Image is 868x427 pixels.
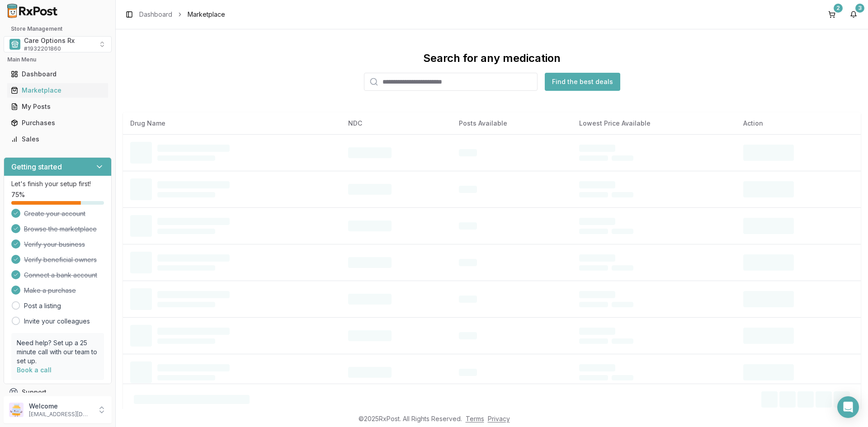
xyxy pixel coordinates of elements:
span: 75 % [11,190,25,199]
th: NDC [341,113,452,134]
span: # 1932201860 [24,45,61,52]
a: Dashboard [7,66,108,82]
th: Drug Name [123,113,341,134]
h2: Main Menu [7,56,108,63]
th: Action [736,113,861,134]
th: Lowest Price Available [572,113,736,134]
h2: Store Management [4,25,112,33]
button: Find the best deals [545,73,620,91]
div: Dashboard [11,70,104,79]
button: My Posts [4,99,112,114]
a: My Posts [7,99,108,115]
p: Let's finish your setup first! [11,179,104,188]
a: Post a listing [24,301,61,310]
img: RxPost Logo [4,4,61,18]
div: Search for any medication [423,51,561,66]
a: Marketplace [7,82,108,99]
span: Verify beneficial owners [24,255,97,264]
button: Sales [4,132,112,146]
div: Marketplace [11,86,104,95]
span: Browse the marketplace [24,225,97,234]
p: [EMAIL_ADDRESS][DOMAIN_NAME] [29,411,92,418]
nav: breadcrumb [139,10,225,19]
img: User avatar [9,403,24,417]
a: Dashboard [139,10,172,19]
span: Marketplace [188,10,225,19]
span: Create your account [24,209,85,218]
button: Marketplace [4,83,112,98]
a: Invite your colleagues [24,317,90,326]
button: Purchases [4,116,112,130]
button: Select a view [4,36,112,52]
div: Purchases [11,118,104,127]
a: Purchases [7,115,108,131]
div: Sales [11,135,104,144]
p: Need help? Set up a 25 minute call with our team to set up. [17,338,99,366]
a: Sales [7,131,108,147]
button: 2 [825,7,839,22]
span: Make a purchase [24,286,76,295]
div: 3 [855,4,864,13]
div: My Posts [11,102,104,111]
button: 3 [846,7,861,22]
h3: Getting started [11,161,62,172]
span: Care Options Rx [24,36,75,45]
p: Welcome [29,402,92,411]
a: Book a call [17,366,52,374]
button: Support [4,384,112,400]
span: Connect a bank account [24,271,97,280]
button: Dashboard [4,67,112,81]
a: Privacy [488,415,510,422]
div: Open Intercom Messenger [837,396,859,418]
div: 2 [834,4,843,13]
th: Posts Available [452,113,572,134]
a: Terms [466,415,484,422]
span: Verify your business [24,240,85,249]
